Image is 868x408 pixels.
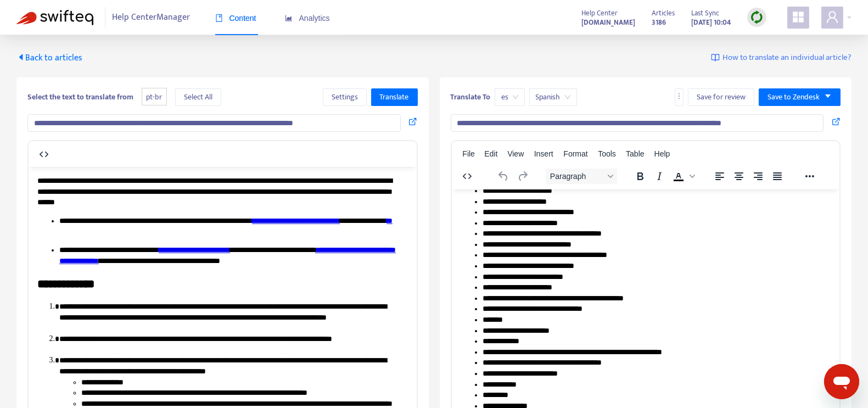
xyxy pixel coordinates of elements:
[285,14,330,23] span: Analytics
[581,16,635,29] a: [DOMAIN_NAME]
[654,149,670,158] span: Help
[598,149,616,158] span: Tools
[626,149,644,158] span: Table
[729,169,748,184] button: Align center
[800,169,819,184] button: Reveal or hide additional toolbar items
[697,91,746,103] span: Save for review
[711,52,852,64] a: How to translate an individual article?
[652,7,675,19] span: Articles
[501,89,518,105] span: es
[184,91,212,103] span: Select All
[513,169,531,184] button: Redo
[750,10,764,24] img: sync.dc5367851b00ba804db3.png
[691,7,719,19] span: Last Sync
[285,14,293,22] span: area-chart
[691,16,731,29] strong: [DATE] 10:04
[630,169,649,184] button: Bold
[652,16,666,29] strong: 3186
[494,169,512,184] button: Undo
[536,89,570,105] span: Spanish
[768,91,820,103] span: Save to Zendesk
[675,88,684,106] button: more
[711,53,720,62] img: image-link
[824,92,832,100] span: caret-down
[534,149,553,158] span: Insert
[768,169,786,184] button: Justify
[16,51,82,65] span: Back to articles
[669,169,696,184] div: Text color Black
[759,88,841,106] button: Save to Zendeskcaret-down
[688,88,754,106] button: Save for review
[27,91,133,103] b: Select the text to translate from
[215,14,223,22] span: book
[550,172,603,181] span: Paragraph
[507,149,524,158] span: View
[484,149,497,158] span: Edit
[113,7,191,28] span: Help Center Manager
[792,10,805,24] span: appstore
[323,88,367,106] button: Settings
[175,88,221,106] button: Select All
[380,91,409,103] span: Translate
[581,7,618,19] span: Help Center
[824,364,859,399] iframe: Button to launch messaging window
[563,149,587,158] span: Format
[748,169,767,184] button: Align right
[215,14,256,23] span: Content
[723,52,852,64] span: How to translate an individual article?
[142,88,167,106] span: pt-br
[451,91,491,103] b: Translate To
[462,149,475,158] span: File
[332,91,358,103] span: Settings
[675,92,683,100] span: more
[545,169,617,184] button: Block Paragraph
[16,53,25,62] span: caret-left
[710,169,729,184] button: Align left
[826,10,839,24] span: user
[649,169,668,184] button: Italic
[16,10,93,25] img: Swifteq
[371,88,418,106] button: Translate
